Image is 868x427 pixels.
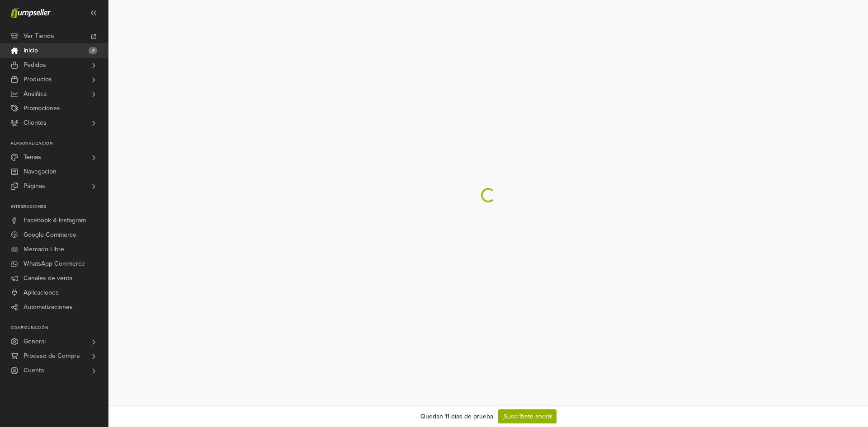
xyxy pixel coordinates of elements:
span: Promociones [24,101,60,116]
span: Inicio [24,43,38,58]
span: General [24,334,46,349]
a: ¡Suscríbete ahora! [498,409,557,423]
span: Ver Tienda [24,29,54,43]
span: Canales de venta [24,271,72,286]
p: Personalización [11,141,108,146]
span: Temas [24,150,41,164]
span: Productos [24,72,52,87]
span: Mercado Libre [24,242,64,257]
span: Navegacion [24,164,57,179]
span: Clientes [24,116,47,130]
span: 7 [89,47,97,54]
span: Páginas [24,179,45,193]
span: Cuenta [24,363,44,378]
span: Analítica [24,87,47,101]
span: WhatsApp Commerce [24,257,85,271]
span: Facebook & Instagram [24,213,86,228]
span: Proceso de Compra [24,349,80,363]
span: Pedidos [24,58,46,72]
p: Configuración [11,325,108,331]
span: Aplicaciones [24,286,59,300]
span: Google Commerce [24,228,76,242]
p: Integraciones [11,204,108,210]
div: Quedan 11 días de prueba. [420,412,495,421]
span: Automatizaciones [24,300,73,314]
